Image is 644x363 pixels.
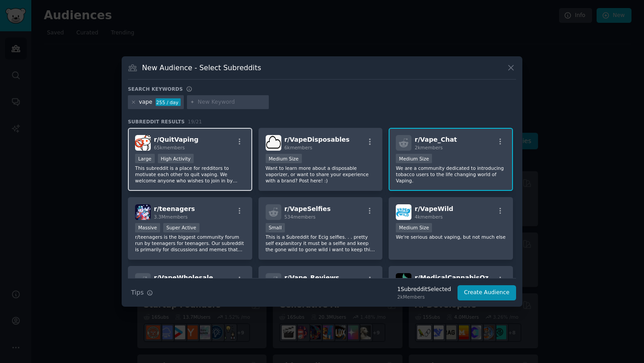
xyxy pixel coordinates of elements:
span: 534 members [284,214,316,219]
span: r/ VapeDisposables [284,136,350,143]
p: We're serious about vaping, but not much else [396,234,506,240]
div: vape [139,98,153,106]
div: Medium Size [396,154,432,163]
img: VapeWild [396,204,411,220]
span: r/ VapeWholesale [154,274,213,281]
div: 255 / day [156,98,181,106]
div: Super Active [163,223,199,232]
div: Medium Size [396,223,432,232]
img: MedicalCannabisOz [396,273,411,289]
span: r/ Vape_Chat [415,136,457,143]
p: This is a Subreddit for Ecig selfies. . . pretty self explanitory it must be a selfie and keep th... [266,234,376,253]
div: Small [266,223,285,232]
span: Subreddit Results [128,118,185,125]
h3: New Audience - Select Subreddits [142,63,261,72]
span: r/ VapeWild [415,205,453,212]
span: 4k members [415,214,443,219]
p: r/teenagers is the biggest community forum run by teenagers for teenagers. Our subreddit is prima... [135,234,245,253]
span: r/ QuitVaping [154,136,199,143]
div: 2k Members [397,294,451,300]
div: High Activity [158,154,194,163]
div: Large [135,154,155,163]
span: r/ VapeSelfies [284,205,331,212]
div: Medium Size [266,154,302,163]
span: 19 / 21 [188,119,202,124]
button: Tips [128,285,156,300]
span: 65k members [154,145,185,150]
span: Tips [131,288,144,297]
span: 6k members [284,145,313,150]
span: r/ Vape_Reviews [284,274,339,281]
img: VapeDisposables [266,135,281,151]
span: r/ MedicalCannabisOz [415,274,488,281]
span: 2k members [415,145,443,150]
p: We are a community dedicated to introducing tobacco users to the life changing world of Vaping. [396,165,506,184]
img: teenagers [135,204,151,220]
p: This subreddit is a place for redditors to motivate each other to quit vaping. We welcome anyone ... [135,165,245,184]
span: 3.3M members [154,214,188,219]
div: 1 Subreddit Selected [397,286,451,294]
p: Want to learn more about a disposable vaporizer, or want to share your experience with a brand? P... [266,165,376,184]
img: QuitVaping [135,135,151,151]
button: Create Audience [458,285,517,300]
div: Massive [135,223,160,232]
input: New Keyword [198,98,266,106]
span: r/ teenagers [154,205,195,212]
h3: Search keywords [128,86,183,92]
